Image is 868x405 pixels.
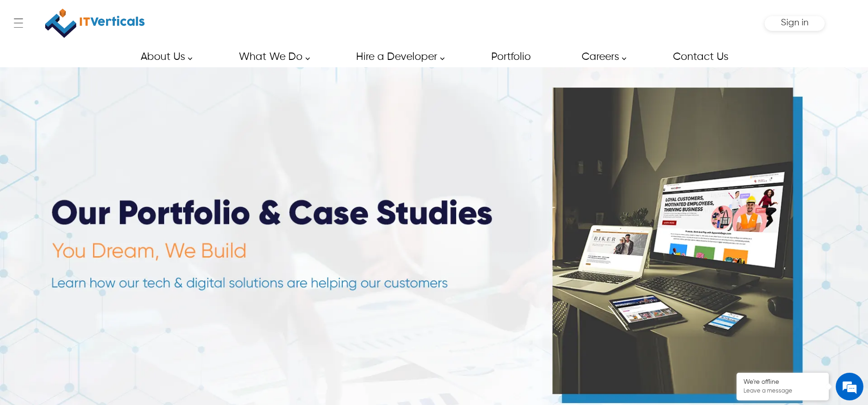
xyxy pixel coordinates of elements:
a: What We Do [228,47,315,67]
a: About Us [130,47,197,67]
a: Careers [571,47,631,67]
a: Portfolio [481,47,541,67]
a: Hire a Developer [345,47,450,67]
a: Sign in [781,21,809,27]
span: Sign in [781,18,809,28]
a: Contact Us [662,47,738,67]
img: IT Verticals Inc [45,5,145,42]
p: Leave a message [743,387,822,395]
div: We're offline [743,378,822,386]
a: IT Verticals Inc [43,5,146,42]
